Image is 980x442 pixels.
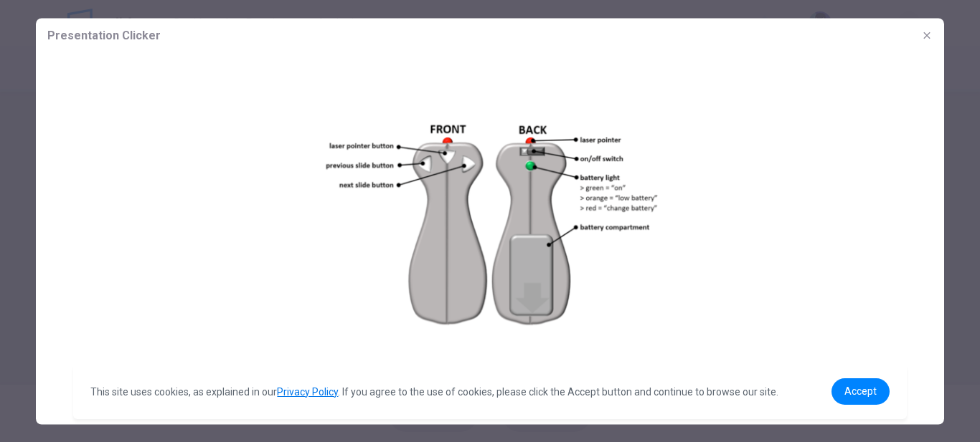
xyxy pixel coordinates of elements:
a: Privacy Policy [277,386,338,398]
span: Accept [844,385,877,397]
span: Presentation Clicker [47,27,161,44]
div: cookieconsent [73,364,906,419]
a: dismiss cookie message [831,378,890,405]
img: fallback image [36,52,944,398]
span: This site uses cookies, as explained in our . If you agree to the use of cookies, please click th... [90,386,778,398]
